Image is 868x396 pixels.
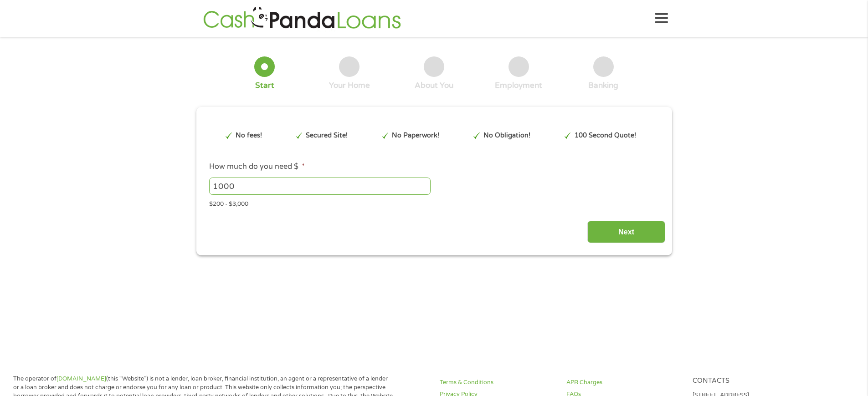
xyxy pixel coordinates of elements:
a: [DOMAIN_NAME] [56,375,106,382]
p: 100 Second Quote! [575,131,636,141]
input: Next [587,221,665,243]
div: Employment [495,81,542,91]
p: No Obligation! [483,131,530,141]
label: How much do you need $ [209,162,305,172]
h4: Contacts [693,377,808,386]
div: About You [415,81,453,91]
p: No Paperwork! [392,131,439,141]
div: Start [255,81,274,91]
p: Secured Site! [306,131,348,141]
div: Banking [588,81,618,91]
div: $200 - $3,000 [209,197,658,209]
p: No fees! [236,131,262,141]
a: APR Charges [566,378,682,387]
a: Terms & Conditions [440,378,555,387]
div: Your Home [329,81,370,91]
img: GetLoanNow Logo [200,5,404,31]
